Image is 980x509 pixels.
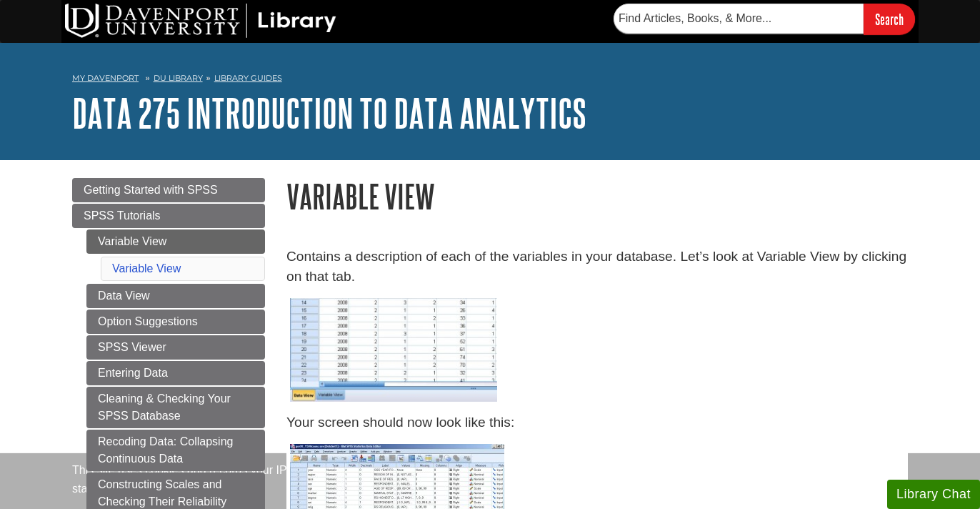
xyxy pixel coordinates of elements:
a: SPSS Tutorials [72,204,265,228]
input: Search [864,4,915,34]
a: DATA 275 Introduction to Data Analytics [72,91,586,135]
form: Searches DU Library's articles, books, and more [614,4,915,34]
a: SPSS Viewer [86,335,265,360]
a: Option Suggestions [86,310,265,334]
a: Variable View [86,229,265,254]
a: Cleaning & Checking Your SPSS Database [86,387,265,428]
a: Library Guides [214,73,282,83]
nav: breadcrumb [72,69,908,92]
a: Getting Started with SPSS [72,178,265,202]
a: DU Library [154,73,203,83]
a: Data View [86,284,265,308]
span: SPSS Tutorials [84,209,161,222]
a: Entering Data [86,361,265,385]
a: Variable View [112,262,181,275]
a: My Davenport [72,72,139,84]
span: Getting Started with SPSS [84,184,218,196]
input: Find Articles, Books, & More... [614,4,864,34]
p: Contains a description of each of the variables in your database. Let’s look at Variable View by ... [286,247,908,288]
button: Library Chat [887,480,980,509]
h1: Variable View [286,178,908,214]
img: DU Library [65,4,336,38]
a: Recoding Data: Collapsing Continuous Data [86,430,265,471]
p: Your screen should now look like this: [286,412,908,433]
